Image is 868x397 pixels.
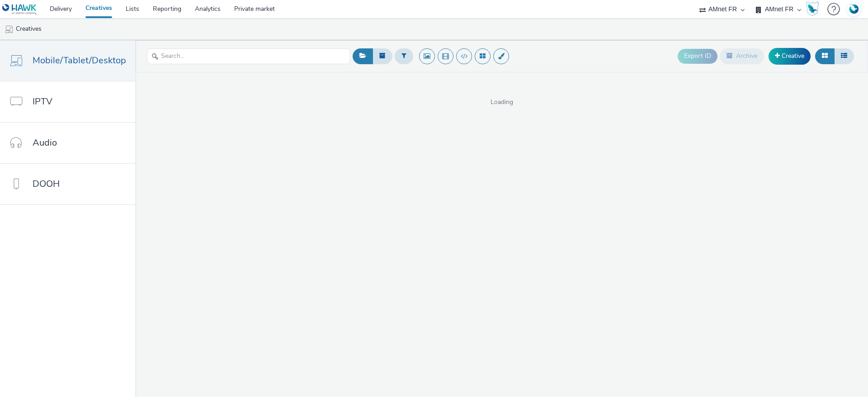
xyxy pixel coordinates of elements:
[135,98,868,107] span: Loading
[678,49,717,63] button: Export ID
[847,2,861,16] img: Account FR
[5,25,14,34] img: mobile
[806,2,823,16] a: Hawk Academy
[720,48,764,64] button: Archive
[147,48,350,64] input: Search...
[815,48,835,64] button: Grid
[769,48,811,64] a: Creative
[33,54,126,67] span: Mobile/Tablet/Desktop
[806,2,819,16] img: Hawk Academy
[33,136,57,149] span: Audio
[2,4,37,15] img: undefined Logo
[33,177,60,190] span: DOOH
[33,95,52,108] span: IPTV
[834,48,854,64] button: Table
